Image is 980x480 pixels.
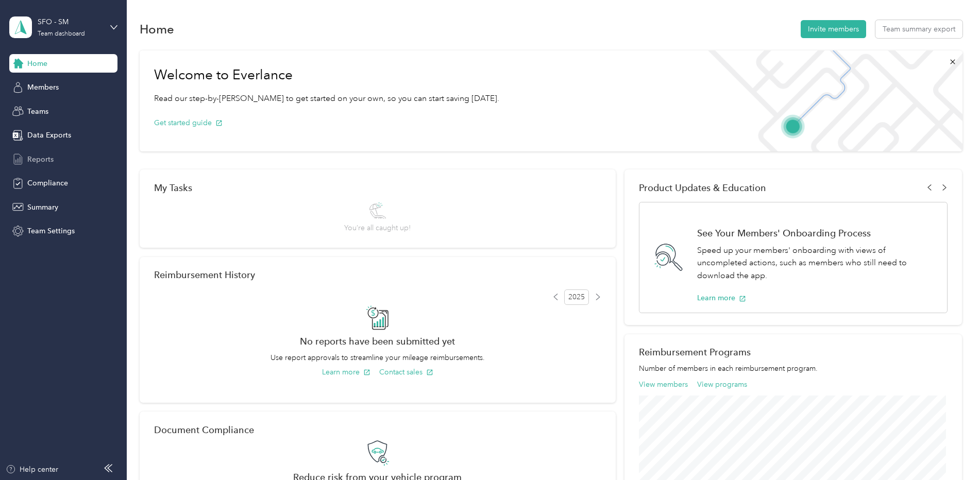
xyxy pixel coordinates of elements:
button: Get started guide [154,117,223,128]
span: Compliance [27,178,68,188]
span: Members [27,82,59,93]
iframe: Everlance-gr Chat Button Frame [922,422,980,480]
span: 2025 [564,289,589,305]
button: Learn more [697,293,746,303]
p: Number of members in each reimbursement program. [639,363,948,374]
span: Summary [27,202,58,213]
span: Team Settings [27,226,75,236]
button: View members [639,379,688,390]
button: Invite members [801,20,866,38]
h1: See Your Members' Onboarding Process [697,228,936,238]
h1: Welcome to Everlance [154,67,499,83]
h1: Home [140,24,174,35]
div: My Tasks [154,182,601,193]
h2: Reimbursement Programs [639,347,948,357]
button: Team summary export [875,20,962,38]
span: Home [27,58,47,69]
h2: Document Compliance [154,424,254,435]
span: Reports [27,154,54,165]
h2: Reimbursement History [154,269,255,280]
button: Contact sales [379,367,433,378]
button: Help center [6,464,58,475]
span: Teams [27,106,48,117]
div: SFO - SM [38,16,102,27]
p: Read our step-by-[PERSON_NAME] to get started on your own, so you can start saving [DATE]. [154,92,499,105]
div: Team dashboard [38,31,85,37]
h2: No reports have been submitted yet [154,336,601,347]
p: Speed up your members' onboarding with views of uncompleted actions, such as members who still ne... [697,244,936,282]
span: Data Exports [27,130,71,141]
button: View programs [697,379,747,390]
img: Welcome to everlance [698,50,962,151]
p: Use report approvals to streamline your mileage reimbursements. [154,352,601,363]
span: Product Updates & Education [639,182,766,193]
button: Learn more [322,367,370,378]
span: You’re all caught up! [344,222,411,233]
